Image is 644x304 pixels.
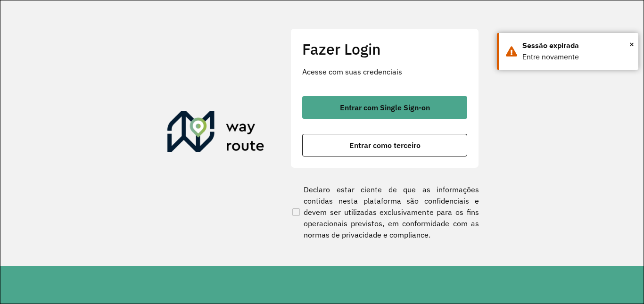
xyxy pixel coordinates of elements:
[340,104,430,111] span: Entrar com Single Sign-on
[522,40,631,51] div: Sessão expirada
[302,40,467,58] h2: Fazer Login
[167,111,264,156] img: Roteirizador AmbevTech
[629,37,634,51] button: Close
[629,37,634,51] span: ×
[302,66,467,77] p: Acesse com suas credenciais
[302,134,467,156] button: button
[302,96,467,119] button: button
[522,51,631,63] div: Entre novamente
[349,141,421,149] span: Entrar como terceiro
[290,184,479,240] label: Declaro estar ciente de que as informações contidas nesta plataforma são confidenciais e devem se...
